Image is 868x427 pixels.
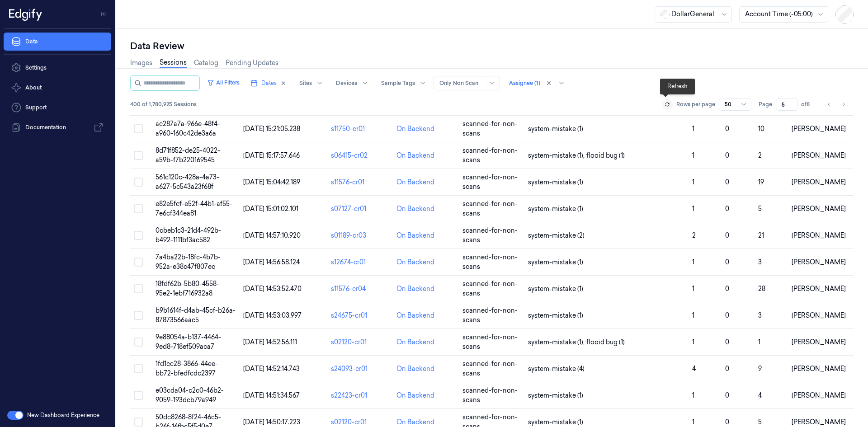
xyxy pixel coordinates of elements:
[462,280,518,297] span: scanned-for-non-scans
[331,124,389,134] div: s11750-cr01
[692,231,696,239] span: 2
[396,391,434,400] div: On Backend
[528,178,583,187] span: system-mistake (1)
[4,59,111,77] a: Settings
[692,205,694,213] span: 1
[692,418,694,426] span: 1
[792,391,846,399] span: [PERSON_NAME]
[156,173,219,191] span: 561c120c-428a-4a73-a627-5c543a23f68f
[156,360,218,377] span: 1fd1cc28-3866-44ee-bb72-bfedfcdc2397
[528,311,583,320] span: system-mistake (1)
[792,338,846,346] span: [PERSON_NAME]
[134,338,143,347] button: Select row
[331,231,389,240] div: s01189-cr03
[462,173,518,191] span: scanned-for-non-scans
[725,418,729,426] span: 0
[134,204,143,213] button: Select row
[247,76,290,90] button: Dates
[692,338,694,346] span: 1
[134,258,143,267] button: Select row
[462,146,518,164] span: scanned-for-non-scans
[243,311,302,319] span: [DATE] 14:53:03.997
[758,391,762,399] span: 4
[160,58,187,68] a: Sessions
[725,365,729,373] span: 0
[837,98,850,111] button: Go to next page
[156,146,220,164] span: 8d71f852-de25-4022-a59b-f7b220169545
[528,258,583,267] span: system-mistake (1)
[462,200,518,217] span: scanned-for-non-scans
[4,118,111,136] a: Documentation
[331,418,389,427] div: s02120-cr01
[586,338,625,347] span: flooid bug (1)
[725,285,729,293] span: 0
[396,178,434,187] div: On Backend
[758,178,764,186] span: 19
[4,33,111,51] a: Data
[156,280,219,297] span: 18fdf62b-5b80-4558-95e2-1ebf716932a8
[156,120,220,137] span: ac287a7a-966e-48f4-a960-160c42de3a6a
[692,311,694,319] span: 1
[130,58,152,68] a: Images
[823,98,835,111] button: Go to previous page
[462,120,518,137] span: scanned-for-non-scans
[676,100,715,108] p: Rows per page
[692,365,696,373] span: 4
[692,258,694,266] span: 1
[758,231,764,239] span: 21
[243,205,298,213] span: [DATE] 15:01:02.101
[528,418,583,427] span: system-mistake (1)
[243,178,300,186] span: [DATE] 15:04:42.189
[396,151,434,160] div: On Backend
[331,204,389,214] div: s07127-cr01
[156,200,232,217] span: e82e5fcf-e52f-44b1-af55-7e6cf344ea81
[156,333,221,351] span: 9e88054a-b137-4464-9ed8-718ef509aca7
[331,178,389,187] div: s11576-cr01
[203,75,243,90] button: All Filters
[243,125,300,133] span: [DATE] 15:21:05.238
[462,333,518,351] span: scanned-for-non-scans
[792,125,846,133] span: [PERSON_NAME]
[4,79,111,97] button: About
[528,231,585,240] span: system-mistake (2)
[243,285,302,293] span: [DATE] 14:53:52.470
[331,364,389,374] div: s24093-cr01
[396,231,434,240] div: On Backend
[396,284,434,294] div: On Backend
[792,311,846,319] span: [PERSON_NAME]
[4,99,111,117] a: Support
[528,391,583,400] span: system-mistake (1)
[462,226,518,244] span: scanned-for-non-scans
[243,391,300,399] span: [DATE] 14:51:34.567
[331,151,389,160] div: s06415-cr02
[758,311,762,319] span: 3
[134,391,143,400] button: Select row
[692,391,694,399] span: 1
[156,386,224,404] span: e03cda04-c2c0-46b2-9059-193dcb79a949
[823,98,850,111] nav: pagination
[586,151,625,160] span: flooid bug (1)
[758,258,762,266] span: 3
[243,418,300,426] span: [DATE] 14:50:17.223
[130,100,197,108] span: 400 of 1,780,925 Sessions
[792,285,846,293] span: [PERSON_NAME]
[331,258,389,267] div: s12674-cr01
[759,100,772,108] span: Page
[462,253,518,271] span: scanned-for-non-scans
[725,258,729,266] span: 0
[396,338,434,347] div: On Backend
[243,151,300,160] span: [DATE] 15:17:57.646
[156,226,221,244] span: 0cbeb1c3-21d4-492b-b492-1111bf3ac582
[243,231,301,239] span: [DATE] 14:57:10.920
[331,311,389,320] div: s24675-cr01
[462,386,518,404] span: scanned-for-non-scans
[758,365,762,373] span: 9
[725,178,729,186] span: 0
[528,204,583,214] span: system-mistake (1)
[156,253,221,271] span: 7a4ba22b-18fc-4b7b-952a-e38c47f807ec
[396,311,434,320] div: On Backend
[792,151,846,160] span: [PERSON_NAME]
[134,178,143,187] button: Select row
[725,311,729,319] span: 0
[725,125,729,133] span: 0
